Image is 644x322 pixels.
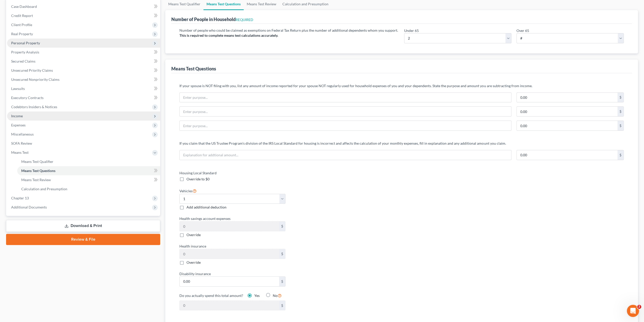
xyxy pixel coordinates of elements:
div: $ [617,121,624,130]
span: Executory Contracts [11,96,44,100]
a: Credit Report [7,11,160,20]
div: $ [279,277,285,286]
span: REQUIRED [236,17,253,22]
span: Client Profile [11,23,32,27]
input: Enter purpose... [180,107,511,116]
input: Explanation for addtional amount... [180,150,511,160]
input: 0.00 [517,107,617,116]
span: Expenses [11,123,26,127]
span: Means Test Questions [21,168,55,173]
span: Override [186,260,201,264]
a: Unsecured Nonpriority Claims [7,75,160,84]
a: Secured Claims [7,57,160,66]
span: Means Test Review [21,178,51,182]
a: Case Dashboard [7,2,160,11]
strong: This is required to complete means test calculations accurately. [179,33,278,37]
a: Calculation and Presumption [17,184,160,194]
a: Review & File [6,234,160,245]
span: Miscellaneous [11,132,34,136]
span: 2 [637,305,641,309]
div: $ [617,150,624,160]
input: 0.00 [180,277,279,286]
input: 0.00 [180,249,279,259]
span: Override [186,233,201,237]
span: Codebtors Insiders & Notices [11,105,57,109]
iframe: Intercom live chat [627,305,639,317]
p: If you claim that the US Trustee Program's division of the IRS Local Standard for housing is inco... [179,141,624,146]
div: $ [279,249,285,259]
div: $ [279,221,285,231]
input: Enter purpose... [180,121,511,130]
a: SOFA Review [7,139,160,148]
input: 0.00 [517,150,617,160]
span: Calculation and Presumption [21,187,67,191]
span: No [273,293,278,298]
span: Means Test Qualifier [21,159,53,164]
label: Housing Local Standard [177,170,399,176]
div: Means Test Questions [171,66,216,72]
span: Chapter 13 [11,196,29,200]
span: Means Test [11,150,29,155]
span: Secured Claims [11,59,35,63]
span: Real Property [11,32,33,36]
label: Over 65 [516,28,529,33]
span: Override to $0 [186,177,210,181]
a: Executory Contracts [7,93,160,102]
input: 0.00 [180,301,279,310]
a: Means Test Qualifier [17,157,160,166]
label: Health insurance [177,243,399,249]
input: 0.00 [517,121,617,130]
a: Unsecured Priority Claims [7,66,160,75]
span: Yes [254,293,260,298]
div: $ [617,93,624,102]
span: Income [11,114,23,118]
p: Number of people who could be claimed as exemptions on Federal Tax Return plus the number of addi... [179,28,399,33]
span: Lawsuits [11,86,25,91]
label: Do you actually spend this total amount? [179,293,243,298]
span: Unsecured Priority Claims [11,68,53,72]
a: Download & Print [6,220,160,232]
label: Disability insurance [177,271,399,276]
span: SOFA Review [11,141,32,145]
p: If your spouse is NOT filing with you, list any amount of income reported for your spouse NOT reg... [179,83,624,88]
a: Means Test Questions [17,166,160,175]
span: Case Dashboard [11,4,37,9]
div: $ [279,301,285,310]
div: $ [617,107,624,116]
label: Health savings account expenses [177,216,399,221]
a: Property Analysis [7,48,160,57]
span: Personal Property [11,41,40,45]
span: Additional Documents [11,205,47,209]
a: Means Test Review [17,175,160,184]
span: Credit Report [11,13,33,18]
input: 0.00 [517,93,617,102]
span: Unsecured Nonpriority Claims [11,77,59,82]
span: Property Analysis [11,50,39,54]
a: Lawsuits [7,84,160,93]
label: Vehicles [179,188,197,194]
div: Number of People in Household [171,16,253,22]
span: Add additional deduction [186,205,226,209]
input: Enter purpose... [180,93,511,102]
label: Under 65 [404,28,419,33]
input: 0.00 [180,221,279,231]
